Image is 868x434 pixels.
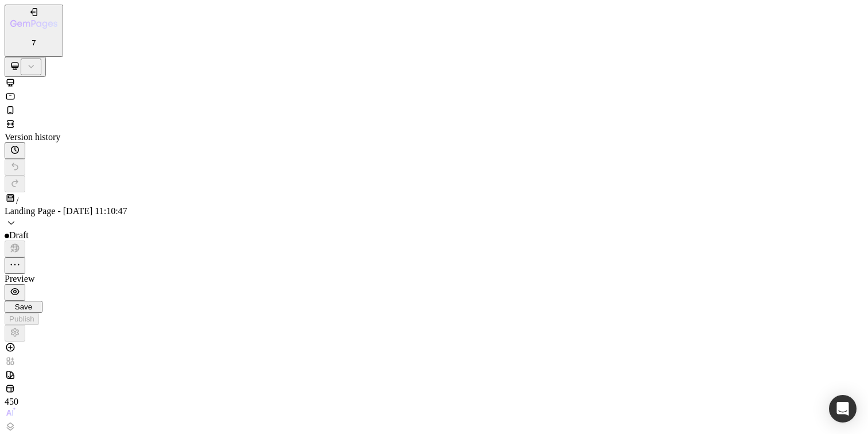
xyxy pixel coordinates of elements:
span: Contact [455,17,485,28]
div: 450 [5,397,28,407]
span: Landing Page - [DATE] 11:10:47 [5,206,127,216]
span: inspired by CRO experts [5,83,96,93]
a: Catalog [405,14,447,31]
div: Publish [9,315,34,323]
span: Add section [5,63,49,72]
a: gemcommerce-[PERSON_NAME] [32,9,231,36]
div: Undo/Redo [5,159,863,192]
div: Preview [5,274,863,284]
span: Home [374,17,397,28]
span: Draft [9,230,29,240]
a: Contact [449,14,490,31]
button: Publish [5,313,39,325]
div: Choose templates [5,73,684,83]
div: Root [5,18,684,28]
p: 7 [10,38,57,47]
span: Catalog [411,17,441,28]
span: Header [52,7,77,16]
button: Header [39,5,82,18]
div: Open Intercom Messenger [829,395,857,423]
button: Save [5,301,42,313]
div: Version history [5,132,863,142]
a: Home [369,14,403,31]
button: 7 [5,5,63,57]
span: Save [15,303,32,311]
span: / [16,196,18,206]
